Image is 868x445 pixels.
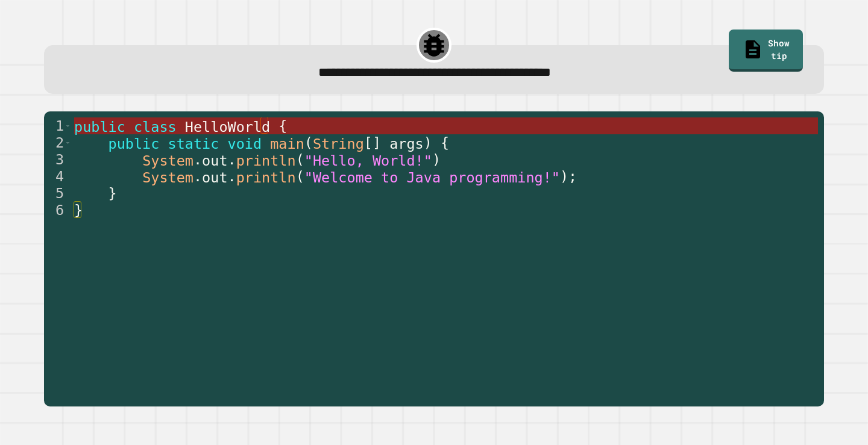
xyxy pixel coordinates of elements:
[304,169,560,186] span: "Welcome to Java programming!"
[74,119,125,135] span: public
[185,119,270,135] span: HelloWorld
[44,202,72,219] div: 6
[142,152,193,169] span: System
[44,151,72,168] div: 3
[389,135,424,152] span: args
[44,168,72,185] div: 4
[108,135,160,152] span: public
[729,30,802,72] a: Show tip
[270,135,304,152] span: main
[202,152,227,169] span: out
[168,135,219,152] span: static
[236,152,296,169] span: println
[44,134,72,151] div: 2
[64,134,71,151] span: Toggle code folding, rows 2 through 5
[228,135,262,152] span: void
[142,169,193,186] span: System
[202,169,227,186] span: out
[44,185,72,202] div: 5
[313,135,364,152] span: String
[64,117,71,134] span: Toggle code folding, rows 1 through 6
[304,152,432,169] span: "Hello, World!"
[236,169,296,186] span: println
[134,119,177,135] span: class
[44,117,72,134] div: 1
